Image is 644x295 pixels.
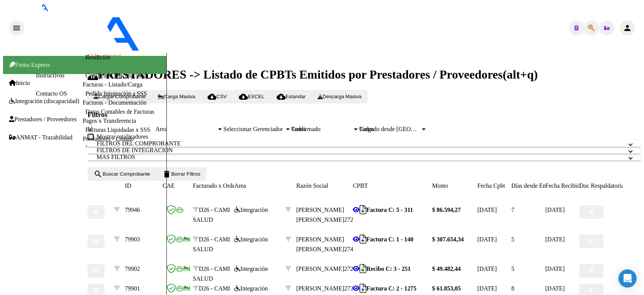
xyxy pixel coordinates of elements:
span: [DATE] [477,266,497,272]
strong: Factura C: 5 - 311 [366,207,413,213]
strong: $ 307.654,34 [432,236,464,242]
a: Rendición [85,54,110,60]
span: Area [234,182,246,189]
span: Integración [234,236,268,242]
span: Integración [234,266,268,272]
span: 5 [511,236,514,242]
span: Firma Express [9,62,50,68]
span: Descarga Masiva [318,94,361,99]
app-download-masive: Descarga masiva de comprobantes (adjuntos) [312,93,367,99]
datatable-header-cell: Area [234,181,285,191]
mat-icon: menu [12,23,21,32]
strong: Factura C: 2 - 1275 [366,285,416,292]
a: Instructivos [36,72,65,79]
a: Facturas - Listado/Carga [83,81,142,88]
span: D26 - CAMI SALUD [193,207,230,223]
h3: Filtros [88,111,641,119]
span: Prestadores / Proveedores [9,116,77,123]
span: [DATE] [545,266,565,272]
span: Fecha Recibido [545,182,583,189]
datatable-header-cell: CAE [163,181,193,191]
span: Facturado x Orden De [193,182,247,189]
span: Doc Respaldatoria [579,182,624,189]
a: Facturas - Documentación [83,99,146,106]
i: Descargar documento [360,239,366,239]
span: [DATE] [545,207,565,213]
span: Fecha Cpbt [477,182,505,189]
div: 27313853980 [296,284,353,293]
span: Inicio [9,80,30,86]
div: 27279713813 [296,205,353,225]
mat-panel-title: FILTROS DEL COMPROBANTE [97,140,623,147]
span: Area [155,126,217,133]
div: 27275677901 [296,264,353,274]
span: [DATE] [545,285,565,292]
span: ANMAT - Trazabilidad [9,134,72,141]
a: Certificado Discapacidad [85,72,146,79]
span: Estandar [277,94,306,99]
mat-panel-title: MAS FILTROS [97,154,623,161]
span: Todos [291,126,306,132]
span: CSV [207,94,226,99]
mat-icon: cloud_download [207,92,216,101]
span: D26 - CAMI SALUD [193,236,230,252]
mat-panel-title: FILTROS DE INTEGRACION [97,147,623,154]
strong: $ 61.853,05 [432,285,461,292]
span: CPBT [353,182,368,189]
span: [DATE] [545,236,565,242]
mat-icon: cloud_download [277,92,286,101]
span: Todos [359,126,374,132]
span: CAE [163,182,175,189]
span: 8 [511,285,514,292]
a: Pagos x Transferencia [83,117,136,124]
span: Razón Social [296,182,328,189]
datatable-header-cell: Monto [432,181,477,191]
span: Carga Masiva [158,94,195,99]
span: [DATE] [477,236,497,242]
span: - OSEN [203,46,224,53]
span: [PERSON_NAME] [296,285,344,292]
strong: Factura C: 1 - 140 [366,236,413,242]
span: Integración (discapacidad) [9,98,79,105]
datatable-header-cell: Fecha Cpbt [477,181,511,191]
div: 27402295193 [296,235,353,254]
strong: $ 49.482,44 [432,266,461,272]
span: 5 [511,266,514,272]
datatable-header-cell: Doc Respaldatoria [579,181,624,191]
span: Borrar Filtros [162,171,200,177]
span: D26 - CAMI SALUD [193,266,230,282]
strong: Recibo C: 3 - 251 [366,266,410,272]
mat-icon: person [623,23,632,32]
mat-icon: delete [162,170,171,179]
datatable-header-cell: Razón Social [296,181,353,191]
datatable-header-cell: CPBT [353,181,432,191]
a: Contacto OS [36,90,67,97]
span: EXCEL [239,94,264,99]
span: [PERSON_NAME] [PERSON_NAME] [296,236,344,252]
span: PRESTADORES -> Listado de CPBTs Emitidos por Prestadores / Proveedores [88,68,503,81]
img: Logo SAAS [24,11,203,51]
span: [PERSON_NAME] [PERSON_NAME] [296,207,344,223]
datatable-header-cell: Fecha Recibido [545,181,579,191]
span: 7 [511,207,514,213]
mat-icon: cloud_download [239,92,248,101]
strong: $ 86.594,27 [432,207,461,213]
span: (alt+q) [503,68,538,81]
datatable-header-cell: Días desde Emisión [511,181,545,191]
span: [DATE] [477,285,497,292]
span: Integración [234,207,268,213]
span: Integración [234,285,268,292]
span: [DATE] [477,207,497,213]
span: Seleccionar Gerenciador [223,126,284,133]
div: Open Intercom Messenger [618,269,636,287]
datatable-header-cell: Facturado x Orden De [193,181,234,191]
span: [PERSON_NAME] [296,266,344,272]
span: Días desde Emisión [511,182,559,189]
span: Monto [432,182,448,189]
